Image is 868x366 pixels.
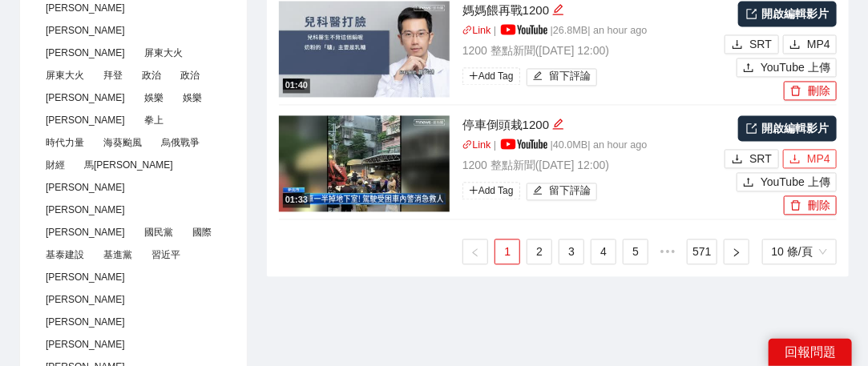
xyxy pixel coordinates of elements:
div: 編輯 [552,115,564,135]
span: [PERSON_NAME] [39,268,131,286]
div: 編輯 [552,1,564,20]
span: edit [552,118,564,130]
button: downloadMP4 [783,34,837,54]
li: 1 [495,239,520,264]
span: 馬[PERSON_NAME] [78,156,180,174]
span: [PERSON_NAME] [39,111,131,129]
a: linkLink [462,139,491,151]
span: 國際 [186,223,218,241]
span: 基進黨 [97,246,139,263]
span: MP4 [807,35,830,53]
button: left [462,239,488,264]
span: YouTube 上傳 [761,173,830,191]
button: uploadYouTube 上傳 [737,58,837,77]
span: download [732,38,743,51]
span: 10 條/頁 [772,239,827,263]
span: download [732,153,743,166]
p: 1200 整點新聞 ( [DATE] 12:00 ) [462,42,721,59]
span: 屏東大火 [39,66,91,84]
button: downloadMP4 [783,149,837,168]
div: 01:33 [283,193,310,207]
span: plus [469,185,478,195]
div: 回報問題 [769,339,852,366]
span: edit [533,70,543,82]
span: export [746,123,757,134]
a: 5 [624,239,648,263]
li: 571 [687,239,717,264]
span: [PERSON_NAME] [39,44,131,62]
img: yt_logo_rgb_light.a676ea31.png [501,24,547,34]
img: yt_logo_rgb_light.a676ea31.png [501,139,547,149]
span: Add Tag [462,67,520,85]
li: 上一頁 [462,239,488,264]
div: 01:40 [283,78,310,92]
span: 娛樂 [176,89,208,107]
span: 烏俄戰爭 [155,134,206,151]
span: [PERSON_NAME] [39,22,131,39]
a: 3 [559,239,583,263]
button: uploadYouTube 上傳 [737,172,837,191]
a: 2 [527,239,551,263]
li: 2 [527,239,552,264]
span: 財經 [39,156,71,174]
span: 拳上 [138,111,170,129]
span: [PERSON_NAME] [39,313,131,331]
p: | | 40.0 MB | an hour ago [462,138,721,154]
span: left [470,247,480,257]
span: 政治 [135,66,168,84]
span: plus [469,70,478,80]
span: 國民黨 [138,223,180,241]
p: 1200 整點新聞 ( [DATE] 12:00 ) [462,156,721,174]
button: delete刪除 [784,195,837,215]
span: delete [790,199,801,212]
span: [PERSON_NAME] [39,201,131,219]
span: edit [552,3,564,15]
span: upload [743,62,754,74]
button: downloadSRT [725,149,779,168]
span: download [789,38,801,51]
button: delete刪除 [784,81,837,100]
a: 開啟編輯影片 [738,1,837,26]
img: e9fdc88f-de17-412a-8f7d-92b2cf7e0264.jpg [279,115,450,211]
button: edit留下評論 [527,68,598,86]
span: delete [790,85,801,98]
span: 時代力量 [39,134,91,151]
li: 5 [623,239,648,264]
span: 習近平 [145,246,187,263]
span: edit [533,185,543,197]
button: edit留下評論 [527,183,598,200]
a: 4 [591,239,616,263]
span: [PERSON_NAME] [39,223,131,241]
span: upload [743,176,754,189]
span: Add Tag [462,182,520,199]
span: ••• [655,239,680,264]
li: 下一頁 [724,239,749,264]
span: 基泰建設 [39,246,91,263]
div: 媽媽餵再戰1200 [462,1,721,20]
div: 頁碼 [762,239,837,264]
a: 1 [495,239,519,263]
span: 海葵颱風 [97,134,148,151]
img: 8931adc5-fa71-4cff-8299-a972c06687ee.jpg [279,1,450,97]
span: MP4 [807,150,830,167]
span: right [732,247,741,257]
a: 571 [688,239,716,263]
span: download [789,153,801,166]
a: 開啟編輯影片 [738,115,837,141]
span: link [462,25,473,35]
span: 拜登 [97,66,129,84]
li: 向後 5 頁 [655,239,680,264]
span: [PERSON_NAME] [39,179,131,196]
span: SRT [749,150,772,167]
a: linkLink [462,25,491,36]
span: [PERSON_NAME] [39,336,131,353]
span: 政治 [174,66,206,84]
span: 娛樂 [138,89,170,107]
span: [PERSON_NAME] [39,291,131,308]
span: [PERSON_NAME] [39,89,131,107]
li: 4 [591,239,616,264]
span: YouTube 上傳 [761,58,830,76]
span: export [746,8,757,19]
div: 停車倒頭栽1200 [462,115,721,135]
span: 屏東大火 [138,44,189,62]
